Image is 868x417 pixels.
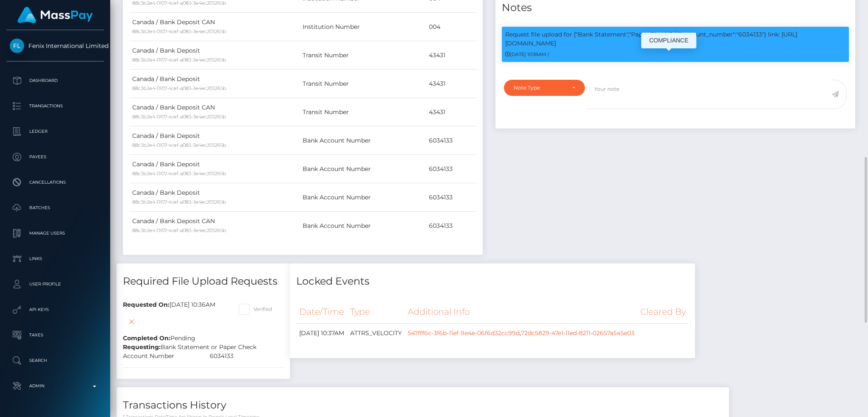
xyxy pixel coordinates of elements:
[505,51,549,57] small: [DATE] 10:36AM /
[6,248,104,269] a: Links
[426,126,476,155] td: 6034133
[132,28,226,34] small: 88c3b2e4-0107-4cef-a083-3e4ec203265b
[123,343,161,351] b: Requesting:
[300,70,426,98] td: Transit Number
[129,98,300,126] td: Canada / Bank Deposit CAN
[10,125,100,138] p: Ledger
[203,352,290,361] div: 6034133
[129,13,300,41] td: Canada / Bank Deposit CAN
[129,155,300,183] td: Canada / Bank Deposit
[10,39,24,53] img: Fenix International Limited
[10,151,100,163] p: Payees
[123,274,284,289] h4: Required File Upload Requests
[132,57,226,63] small: 88c3b2e4-0107-4cef-a083-3e4ec203265b
[6,325,104,346] a: Taxes
[426,13,476,41] td: 004
[300,13,426,41] td: Institution Number
[123,398,723,413] h4: Transactions History
[10,227,100,240] p: Manage Users
[300,41,426,70] td: Transit Number
[10,176,100,189] p: Cancellations
[129,70,300,98] td: Canada / Bank Deposit
[505,30,846,48] p: Request file upload for ["Bank Statement","Paper Check"] / {"account_number":"6034133"} link: [UR...
[405,300,637,324] th: Additional Info
[426,98,476,126] td: 43431
[426,41,476,70] td: 43431
[10,100,100,112] p: Transactions
[117,343,290,352] div: Bank Statement or Paper Check
[129,126,300,155] td: Canada / Bank Deposit
[132,199,226,205] small: 88c3b2e4-0107-4cef-a083-3e4ec203265b
[296,324,347,343] td: [DATE] 10:37AM
[296,300,347,324] th: Date/Time
[10,380,100,392] p: Admin
[129,183,300,212] td: Canada / Bank Deposit
[10,252,100,265] p: Links
[6,375,104,397] a: Admin
[637,300,689,324] th: Cleared By
[6,42,104,50] span: Fenix International Limited
[521,329,634,337] a: 72dc5829-47e1-11ed-8211-02657a545e03
[123,334,170,342] b: Completed On:
[426,183,476,212] td: 6034133
[426,70,476,98] td: 43431
[6,172,104,193] a: Cancellations
[6,299,104,320] a: API Keys
[502,0,849,15] h4: Notes
[300,126,426,155] td: Bank Account Number
[6,223,104,244] a: Manage Users
[10,74,100,87] p: Dashboard
[6,95,104,117] a: Transactions
[10,329,100,341] p: Taxes
[239,304,272,315] label: Verified
[123,301,170,308] b: Requested On:
[347,300,405,324] th: Type
[300,212,426,240] td: Bank Account Number
[641,33,696,48] div: COMPLIANCE
[132,142,226,148] small: 88c3b2e4-0107-4cef-a083-3e4ec203265b
[10,278,100,291] p: User Profile
[129,212,300,240] td: Canada / Bank Deposit CAN
[426,155,476,183] td: 6034133
[426,212,476,240] td: 6034133
[132,227,226,233] small: 88c3b2e4-0107-4cef-a083-3e4ec203265b
[514,84,565,91] div: Note Type
[300,98,426,126] td: Transit Number
[6,121,104,142] a: Ledger
[6,274,104,295] a: User Profile
[504,80,585,96] button: Note Type
[300,183,426,212] td: Bank Account Number
[117,352,203,361] div: Account Number
[6,146,104,168] a: Payees
[132,171,226,176] small: 88c3b2e4-0107-4cef-a083-3e4ec203265b
[408,329,520,337] a: 547fff6c-3f6b-11ef-9e4e-06f6d32cc99d
[10,303,100,316] p: API Keys
[405,324,637,343] td: ,
[296,274,689,289] h4: Locked Events
[6,197,104,218] a: Batches
[6,350,104,371] a: Search
[347,324,405,343] td: ATTRS_VELOCITY
[17,7,93,23] img: MassPay Logo
[132,114,226,120] small: 88c3b2e4-0107-4cef-a083-3e4ec203265b
[10,202,100,214] p: Batches
[117,300,232,343] div: [DATE] 10:36AM Pending
[132,85,226,91] small: 88c3b2e4-0107-4cef-a083-3e4ec203265b
[10,354,100,367] p: Search
[300,155,426,183] td: Bank Account Number
[6,70,104,91] a: Dashboard
[129,41,300,70] td: Canada / Bank Deposit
